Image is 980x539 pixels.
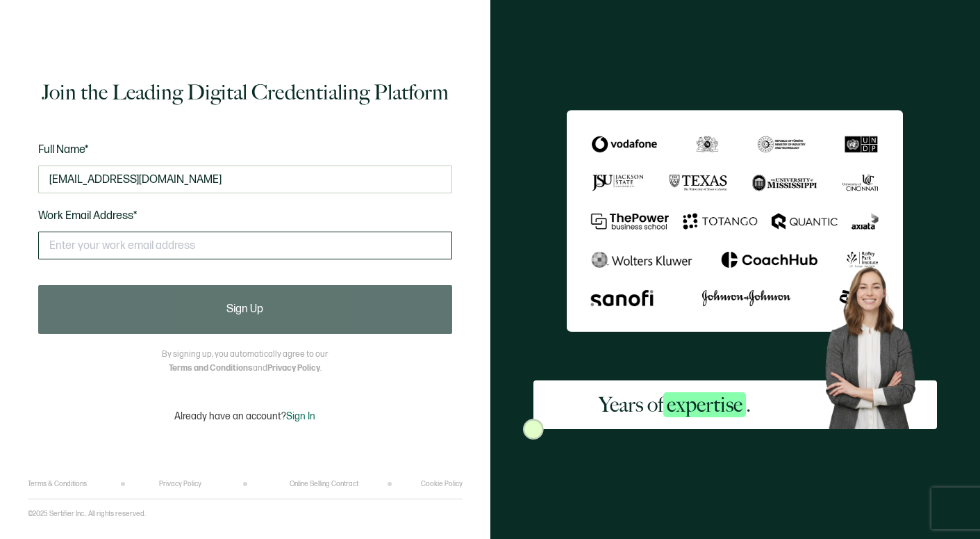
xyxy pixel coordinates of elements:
[28,480,87,488] a: Terms & Conditions
[169,363,253,373] a: Terms and Conditions
[38,166,452,193] input: Jane Doe
[38,143,89,156] span: Full Name*
[663,392,746,417] span: expertise
[159,480,201,488] a: Privacy Policy
[421,480,463,488] a: Cookie Policy
[599,391,751,419] h2: Years of .
[162,348,328,376] p: By signing up, you automatically agree to our and .
[290,480,358,488] a: Online Selling Contract
[38,232,452,259] input: Enter your work email address
[523,419,544,440] img: Sertifier Signup
[567,110,903,332] img: Sertifier Signup - Years of <span class="strong-h">expertise</span>.
[742,382,980,539] iframe: Chat Widget
[174,410,315,422] p: Already have an account?
[286,410,315,422] span: Sign In
[28,510,146,518] p: ©2025 Sertifier Inc.. All rights reserved.
[815,259,936,429] img: Sertifier Signup - Years of <span class="strong-h">expertise</span>. Hero
[226,304,263,315] span: Sign Up
[42,79,449,106] h1: Join the Leading Digital Credentialing Platform
[38,209,138,223] span: Work Email Address*
[267,363,320,373] a: Privacy Policy
[38,285,452,334] button: Sign Up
